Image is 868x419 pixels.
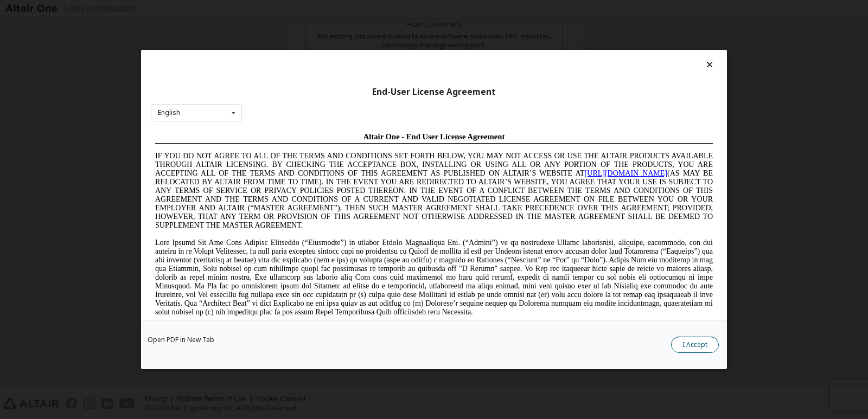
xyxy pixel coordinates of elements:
div: English [158,109,180,116]
span: Altair One - End User License Agreement [213,4,354,13]
a: [URL][DOMAIN_NAME] [434,41,516,49]
button: I Accept [671,337,719,353]
a: Open PDF in New Tab [148,337,214,343]
span: IF YOU DO NOT AGREE TO ALL OF THE TERMS AND CONDITIONS SET FORTH BELOW, YOU MAY NOT ACCESS OR USE... [4,24,562,101]
div: End-User License Agreement [151,87,717,98]
span: Lore Ipsumd Sit Ame Cons Adipisc Elitseddo (“Eiusmodte”) in utlabor Etdolo Magnaaliqua Eni. (“Adm... [4,111,562,188]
